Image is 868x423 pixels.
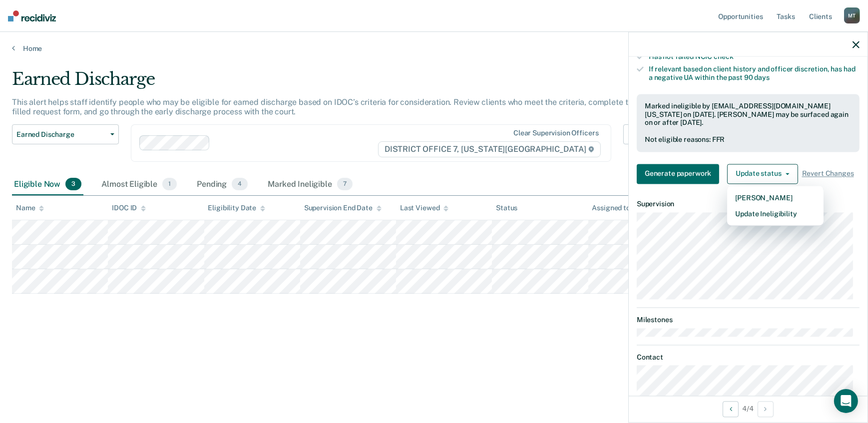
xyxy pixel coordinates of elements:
dt: Contact [637,353,860,362]
div: Marked Ineligible [266,174,355,196]
div: Almost Eligible [99,174,179,196]
div: Last Viewed [400,204,448,212]
div: If relevant based on client history and officer discretion, has had a negative UA within the past 90 [649,65,860,82]
div: Eligible Now [12,174,83,196]
a: Navigate to form link [637,164,723,184]
div: Marked ineligible by [EMAIL_ADDRESS][DOMAIN_NAME][US_STATE] on [DATE]. [PERSON_NAME] may be surfa... [645,102,852,127]
div: Name [16,204,44,212]
div: Assigned to [592,204,639,212]
p: This alert helps staff identify people who may be eligible for earned discharge based on IDOC’s c... [12,97,654,116]
div: M T [844,7,860,23]
span: 3 [65,178,81,191]
img: Recidiviz [8,10,56,21]
span: check [714,53,733,61]
div: Pending [195,174,250,196]
span: 1 [162,178,177,191]
span: days [754,73,769,81]
button: Next Opportunity [758,401,774,417]
span: DISTRICT OFFICE 7, [US_STATE][GEOGRAPHIC_DATA] [378,141,600,157]
span: 4 [232,178,248,191]
span: 7 [337,178,353,191]
div: 4 / 4 [629,396,868,422]
dt: Supervision [637,200,860,208]
button: Update Ineligibility [727,206,824,222]
button: [PERSON_NAME] [727,190,824,206]
span: Earned Discharge [16,130,106,139]
div: Open Intercom Messenger [834,389,858,413]
a: Home [12,44,856,53]
div: Clear supervision officers [513,129,598,137]
dt: Milestones [637,316,860,324]
div: IDOC ID [112,204,146,212]
div: Eligibility Date [208,204,266,212]
button: Update status [727,164,798,184]
button: Generate paperwork [637,164,719,184]
div: Has not failed NCIC [649,53,860,61]
div: Not eligible reasons: FFR [645,135,852,144]
div: Earned Discharge [12,69,663,97]
span: Revert Changes [802,170,854,178]
div: Status [496,204,517,212]
div: Supervision End Date [304,204,382,212]
button: Previous Opportunity [723,401,739,417]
